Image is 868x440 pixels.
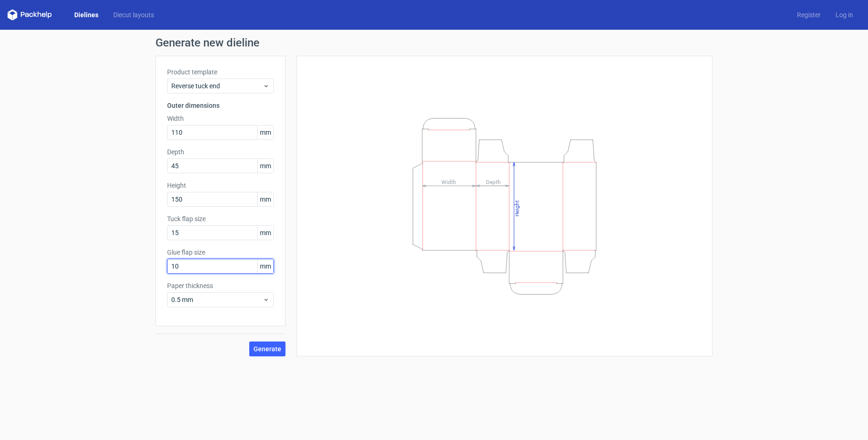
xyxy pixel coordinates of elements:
[167,214,274,223] label: Tuck flap size
[155,37,713,48] h1: Generate new dieline
[514,200,520,216] tspan: Height
[167,281,274,290] label: Paper thickness
[257,159,273,173] span: mm
[486,178,501,185] tspan: Depth
[167,101,274,110] h3: Outer dimensions
[249,341,285,356] button: Generate
[257,259,273,273] span: mm
[167,248,274,257] label: Glue flap size
[167,67,274,77] label: Product template
[106,10,162,20] a: Diecut layouts
[167,181,274,190] label: Height
[171,81,263,91] span: Reverse tuck end
[253,346,281,352] span: Generate
[171,295,263,304] span: 0.5 mm
[67,10,106,20] a: Dielines
[828,10,861,20] a: Log in
[167,147,274,157] label: Depth
[167,114,274,123] label: Width
[257,125,273,139] span: mm
[790,10,828,20] a: Register
[257,192,273,206] span: mm
[441,178,456,185] tspan: Width
[257,226,273,240] span: mm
